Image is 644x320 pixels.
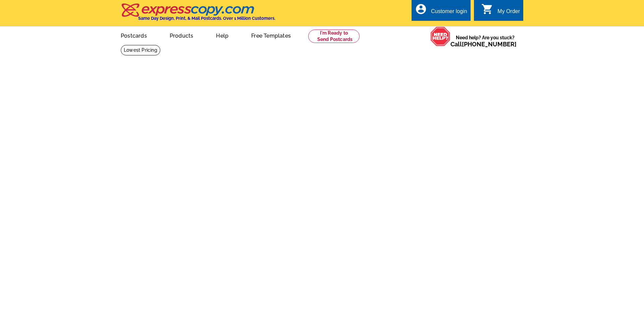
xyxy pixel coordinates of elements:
[497,8,520,18] div: My Order
[431,8,467,18] div: Customer login
[481,7,520,16] a: shopping_cart My Order
[138,16,275,21] h4: Same Day Design, Print, & Mail Postcards. Over 1 Million Customers.
[159,27,204,43] a: Products
[415,3,427,15] i: account_circle
[450,34,520,48] span: Need help? Are you stuck?
[450,41,517,48] span: Call
[415,7,467,16] a: account_circle Customer login
[205,27,239,43] a: Help
[121,8,275,21] a: Same Day Design, Print, & Mail Postcards. Over 1 Million Customers.
[462,41,517,48] a: [PHONE_NUMBER]
[110,27,158,43] a: Postcards
[481,3,493,15] i: shopping_cart
[430,27,450,46] img: help
[240,27,302,43] a: Free Templates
